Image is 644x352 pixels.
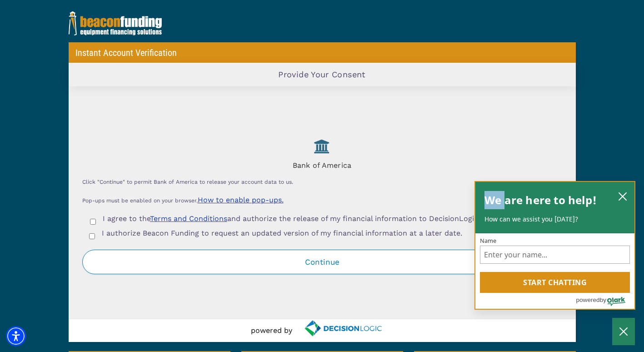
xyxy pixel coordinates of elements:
[82,176,562,187] p: Click "Continue" to permit Bank of America to release your account data to us.
[600,294,606,306] span: by
[480,272,630,293] button: Start chatting
[6,326,26,346] div: Accessibility Menu
[278,70,365,80] h2: Provide your consent
[612,318,635,345] button: Close Chatbox
[82,250,562,274] button: Continue
[484,191,597,209] h2: We are here to help!
[304,136,340,156] img: Bank of America
[576,294,599,306] span: powered
[82,156,562,170] h4: Bank of America
[150,214,227,223] a: Terms and Conditions
[480,238,630,244] label: Name
[75,47,177,58] p: Instant Account Verification
[103,214,554,223] span: I agree to the and authorize the release of my financial information to DecisionLogic and Beacon ...
[480,246,630,264] input: Name
[82,195,562,206] p: Pop-ups must be enabled on your browser.
[576,293,634,309] a: Powered by Olark
[198,196,284,204] a: How to enable pop-ups.
[615,190,630,202] button: close chatbox
[69,11,162,35] img: logo
[484,215,625,224] p: How can we assist you [DATE]?
[292,319,393,337] a: decisionlogic.com - open in a new tab
[474,181,635,310] div: olark chatbox
[251,325,292,336] p: powered by
[102,229,462,237] span: I authorize Beacon Funding to request an updated version of my financial information at a later d...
